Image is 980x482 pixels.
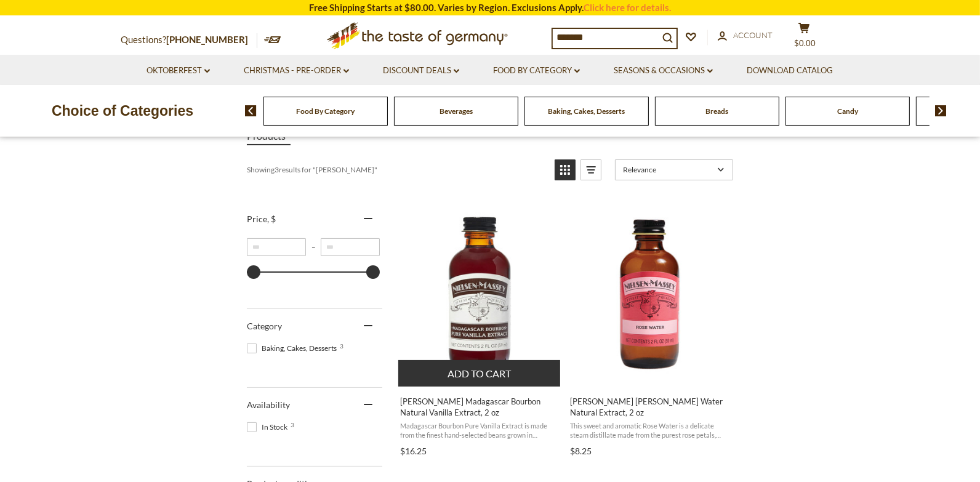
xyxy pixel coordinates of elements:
[247,238,306,256] input: Minimum value
[398,360,560,387] button: Add to cart
[166,34,248,45] a: [PHONE_NUMBER]
[321,238,380,256] input: Maximum value
[247,214,276,224] span: Price
[935,105,947,116] img: next arrow
[614,64,713,78] a: Seasons & Occasions
[584,2,671,13] a: Click here for details.
[291,422,294,428] span: 3
[555,159,576,180] a: View grid mode
[398,213,561,376] img: Nielsen-Massey Madagascar Bourbon Natural Vanilla Extract, 2 oz
[247,159,545,180] div: Showing results for " "
[247,422,291,433] span: In Stock
[747,64,833,78] a: Download Catalog
[247,400,290,410] span: Availability
[147,64,210,78] a: Oktoberfest
[568,202,731,460] a: Nielsen-Massey Rose Water Natural Extract, 2 oz
[548,106,625,116] a: Baking, Cakes, Desserts
[623,165,713,174] span: Relevance
[570,421,729,440] span: This sweet and aromatic Rose Water is a delicate steam distillate made from the purest rose petal...
[568,213,731,376] img: Nielsen-Massey Rose Water Natural Extract, 2 oz
[570,446,592,456] span: $8.25
[615,159,733,180] a: Sort options
[785,22,822,53] button: $0.00
[400,446,427,456] span: $16.25
[275,165,279,174] b: 3
[837,106,858,116] a: Candy
[247,343,340,354] span: Baking, Cakes, Desserts
[400,396,560,418] span: [PERSON_NAME] Madagascar Bourbon Natural Vanilla Extract, 2 oz
[400,421,560,440] span: Madagascar Bourbon Pure Vanilla Extract is made from the finest hand-selected beans grown in [GEO...
[245,105,257,116] img: previous arrow
[493,64,580,78] a: Food By Category
[121,32,257,48] p: Questions?
[340,343,343,349] span: 3
[306,243,321,252] span: –
[718,29,773,42] a: Account
[733,30,773,40] span: Account
[383,64,459,78] a: Discount Deals
[297,106,355,116] a: Food By Category
[244,64,349,78] a: Christmas - PRE-ORDER
[795,38,816,48] span: $0.00
[570,396,729,418] span: [PERSON_NAME] [PERSON_NAME] Water Natural Extract, 2 oz
[440,106,473,116] a: Beverages
[580,159,601,180] a: View list mode
[706,106,729,116] a: Breads
[247,321,282,331] span: Category
[398,202,561,460] a: Nielsen-Massey Madagascar Bourbon Natural Vanilla Extract, 2 oz
[267,214,276,224] span: , $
